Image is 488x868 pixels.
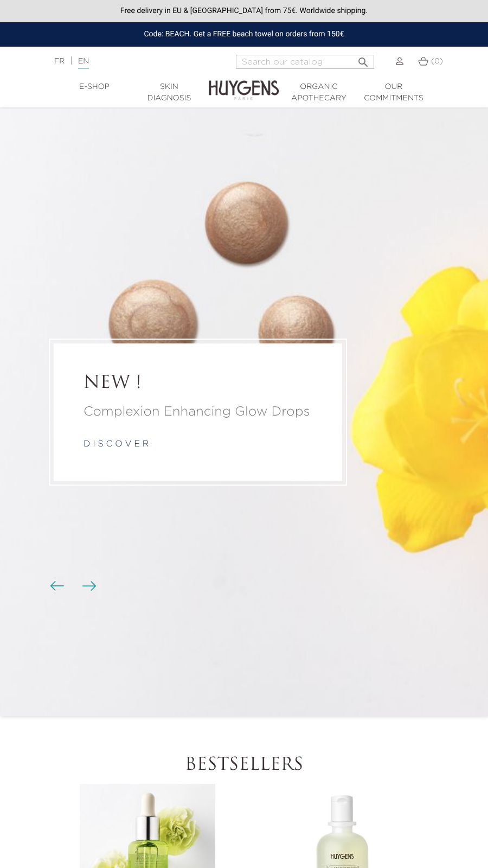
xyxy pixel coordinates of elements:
[431,58,443,65] span: (0)
[354,52,373,66] button: 
[78,58,89,69] a: EN
[356,81,431,104] a: Our commitments
[54,578,89,595] div: Carousel buttons
[84,373,312,394] a: NEW !
[209,63,279,101] img: Huygens
[57,755,431,776] h2: Bestsellers
[281,81,356,104] a: Organic Apothecary
[84,441,149,449] a: d i s c o v e r
[54,58,65,65] a: FR
[84,403,312,422] a: Complexion Enhancing Glow Drops
[49,55,195,68] div: |
[236,55,374,69] input: Search
[357,53,370,66] i: 
[132,81,207,104] a: Skin Diagnosis
[57,81,132,93] a: E-Shop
